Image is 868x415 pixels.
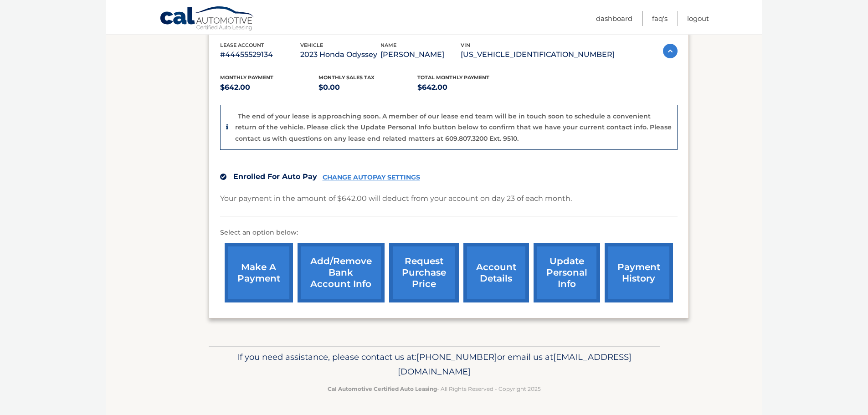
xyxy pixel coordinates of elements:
[534,243,600,302] a: update personal info
[416,352,497,362] span: [PHONE_NUMBER]
[233,172,317,181] span: Enrolled For Auto Pay
[220,42,264,48] span: lease account
[220,81,319,94] p: $642.00
[461,42,470,48] span: vin
[398,352,632,377] span: [EMAIL_ADDRESS][DOMAIN_NAME]
[417,74,489,81] span: Total Monthly Payment
[318,81,417,94] p: $0.00
[215,350,654,379] p: If you need assistance, please contact us at: or email us at
[235,112,672,143] p: The end of your lease is approaching soon. A member of our lease end team will be in touch soon t...
[328,385,437,392] strong: Cal Automotive Certified Auto Leasing
[220,48,300,61] p: #44455529134
[220,74,273,81] span: Monthly Payment
[215,384,654,394] p: - All Rights Reserved - Copyright 2025
[417,81,516,94] p: $642.00
[298,243,385,302] a: Add/Remove bank account info
[220,227,678,238] p: Select an option below:
[300,48,380,61] p: 2023 Honda Odyssey
[225,243,293,302] a: make a payment
[687,11,709,26] a: Logout
[596,11,632,26] a: Dashboard
[463,243,529,302] a: account details
[318,74,375,81] span: Monthly sales Tax
[461,48,615,61] p: [US_VEHICLE_IDENTIFICATION_NUMBER]
[380,42,396,48] span: name
[323,174,420,181] a: CHANGE AUTOPAY SETTINGS
[220,192,572,205] p: Your payment in the amount of $642.00 will deduct from your account on day 23 of each month.
[389,243,459,302] a: request purchase price
[220,174,226,180] img: check.svg
[663,44,678,58] img: accordion-active.svg
[300,42,323,48] span: vehicle
[159,6,255,32] a: Cal Automotive
[652,11,668,26] a: FAQ's
[380,48,461,61] p: [PERSON_NAME]
[605,243,673,302] a: payment history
